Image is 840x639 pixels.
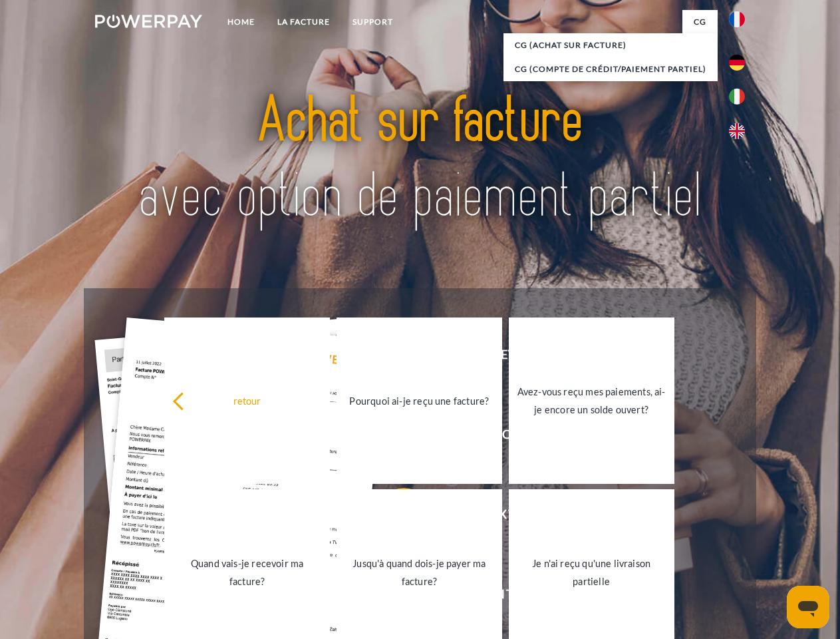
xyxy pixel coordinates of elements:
a: Support [341,10,404,34]
img: it [729,89,745,105]
a: Home [216,10,266,34]
iframe: Bouton de lancement de la fenêtre de messagerie [787,586,829,628]
div: Pourquoi ai-je reçu une facture? [345,391,494,409]
a: Avez-vous reçu mes paiements, ai-je encore un solde ouvert? [509,318,674,484]
div: retour [172,391,322,409]
img: fr [729,11,745,27]
a: CG [682,10,718,34]
a: CG (achat sur facture) [503,33,718,57]
img: de [729,55,745,71]
img: title-powerpay_fr.svg [127,64,713,255]
div: Jusqu'à quand dois-je payer ma facture? [345,554,494,590]
div: Quand vais-je recevoir ma facture? [172,554,322,590]
div: Je n'ai reçu qu'une livraison partielle [517,554,666,590]
a: LA FACTURE [266,10,341,34]
img: logo-powerpay-white.svg [95,15,202,28]
div: Avez-vous reçu mes paiements, ai-je encore un solde ouvert? [517,383,666,419]
img: en [729,123,745,139]
a: CG (Compte de crédit/paiement partiel) [503,57,718,81]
